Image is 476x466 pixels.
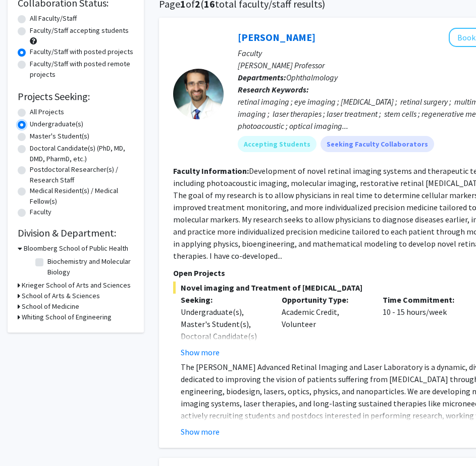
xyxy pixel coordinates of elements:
span: Ophthalmology [286,72,338,82]
label: Master's Student(s) [30,131,89,142]
label: Faculty/Staff accepting students [30,25,129,36]
p: Opportunity Type: [282,294,367,306]
mat-chip: Accepting Students [238,136,316,152]
a: [PERSON_NAME] [238,31,315,43]
iframe: Chat [8,421,43,458]
h2: Projects Seeking: [18,90,134,103]
div: Academic Credit, Volunteer [274,294,375,358]
div: Undergraduate(s), Master's Student(s), Doctoral Candidate(s) (PhD, MD, DMD, PharmD, etc.), Postdo... [181,306,267,427]
h3: Bloomberg School of Public Health [24,243,128,254]
b: Departments: [238,72,286,82]
label: All Projects [30,107,64,117]
h2: Division & Department: [18,227,134,239]
p: Time Commitment: [383,294,468,306]
label: Biochemistry and Molecular Biology [47,256,131,277]
h3: School of Arts & Sciences [22,291,100,301]
button: Show more [181,426,220,438]
label: All Faculty/Staff [30,13,77,24]
b: Faculty Information: [173,166,249,176]
div: 10 - 15 hours/week [375,294,476,358]
label: Doctoral Candidate(s) (PhD, MD, DMD, PharmD, etc.) [30,143,134,164]
label: Faculty/Staff with posted projects [30,46,133,57]
h3: Krieger School of Arts and Sciences [22,280,131,291]
label: Postdoctoral Researcher(s) / Research Staff [30,164,134,185]
mat-chip: Seeking Faculty Collaborators [321,136,434,152]
button: Show more [181,346,220,358]
p: Seeking: [181,294,267,306]
label: Medical Resident(s) / Medical Fellow(s) [30,185,134,207]
label: Faculty [30,207,51,217]
h3: School of Medicine [22,301,79,312]
h3: Whiting School of Engineering [22,312,112,322]
b: Research Keywords: [238,84,309,95]
label: Undergraduate(s) [30,119,83,129]
label: Faculty/Staff with posted remote projects [30,59,134,80]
